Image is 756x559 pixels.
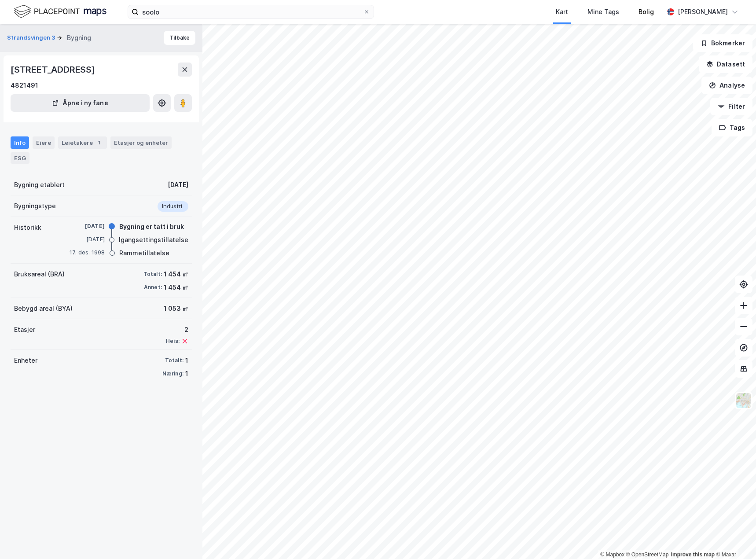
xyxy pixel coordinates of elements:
[14,303,73,314] div: Bebygd areal (BYA)
[7,33,57,42] button: Strandsvingen 3
[95,138,103,147] div: 1
[11,136,29,149] div: Info
[119,221,184,232] div: Bygning er tatt i bruk
[67,33,91,43] div: Bygning
[185,368,188,379] div: 1
[699,55,752,73] button: Datasett
[556,7,568,17] div: Kart
[587,7,619,17] div: Mine Tags
[162,370,183,377] div: Næring:
[70,222,105,230] div: [DATE]
[58,136,107,149] div: Leietakere
[185,355,188,366] div: 1
[712,119,752,136] button: Tags
[164,31,195,45] button: Tilbake
[143,271,162,278] div: Totalt:
[735,392,752,409] img: Z
[14,180,65,190] div: Bygning etablert
[11,152,29,164] div: ESG
[14,269,65,279] div: Bruksareal (BRA)
[11,94,150,112] button: Åpne i ny fane
[693,34,752,52] button: Bokmerker
[165,357,183,364] div: Totalt:
[712,517,756,559] div: Kontrollprogram for chat
[671,552,715,558] a: Improve this map
[626,552,669,558] a: OpenStreetMap
[600,552,624,558] a: Mapbox
[33,136,55,149] div: Eiere
[119,248,169,258] div: Rammetillatelse
[701,77,752,94] button: Analyse
[14,201,56,211] div: Bygningstype
[168,180,188,190] div: [DATE]
[119,235,188,245] div: Igangsettingstillatelse
[14,324,35,335] div: Etasjer
[166,324,188,335] div: 2
[14,222,41,233] div: Historikk
[11,63,97,77] div: [STREET_ADDRESS]
[114,139,168,147] div: Etasjer og enheter
[166,338,180,345] div: Heis:
[11,80,38,91] div: 4821491
[164,303,188,314] div: 1 053 ㎡
[14,4,106,19] img: logo.f888ab2527a4732fd821a326f86c7f29.svg
[639,7,654,17] div: Bolig
[710,98,752,115] button: Filter
[712,517,756,559] iframe: Chat Widget
[139,5,363,18] input: Søk på adresse, matrikkel, gårdeiere, leietakere eller personer
[70,235,105,243] div: [DATE]
[144,284,162,291] div: Annet:
[164,269,188,279] div: 1 454 ㎡
[70,249,105,257] div: 17. des. 1998
[14,355,37,366] div: Enheter
[164,282,188,293] div: 1 454 ㎡
[678,7,728,17] div: [PERSON_NAME]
